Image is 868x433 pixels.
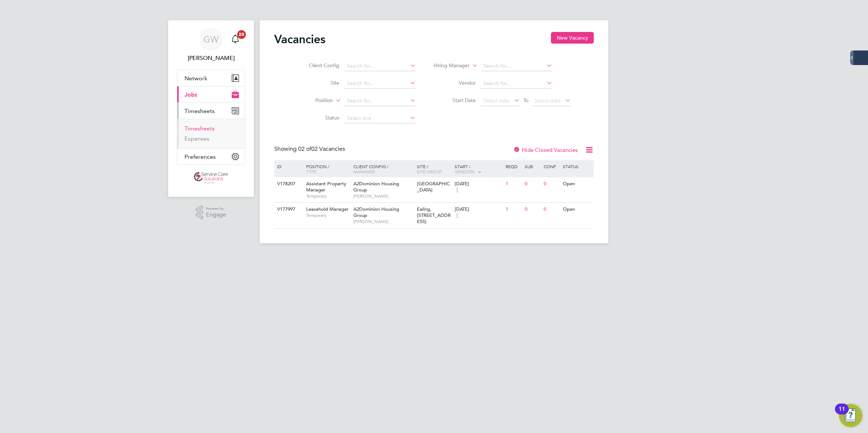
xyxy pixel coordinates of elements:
[177,149,245,165] button: Preferences
[306,206,349,212] span: Leasehold Manager
[274,32,325,46] h2: Vacancies
[481,61,552,71] input: Search for...
[177,54,245,62] span: George Westhead
[523,203,542,216] div: 0
[551,32,594,44] button: New Vacancy
[415,160,453,178] div: Site /
[417,169,442,174] span: Site Group
[353,219,413,224] span: [PERSON_NAME]
[353,193,413,199] span: [PERSON_NAME]
[523,160,542,173] div: Sub
[561,203,593,216] div: Open
[177,70,245,86] button: Network
[184,125,215,132] a: Timesheets
[184,153,216,160] span: Preferences
[291,97,333,104] label: Position
[177,28,245,62] a: GW[PERSON_NAME]
[184,108,215,114] span: Timesheets
[306,213,350,218] span: Temporary
[504,160,523,173] div: Reqd
[177,86,245,102] button: Jobs
[513,146,578,153] label: Hide Closed Vacancies
[274,145,346,153] div: Showing
[177,103,245,119] button: Timesheets
[542,203,561,216] div: 0
[542,160,561,173] div: Conf
[306,169,316,174] span: Type
[184,91,197,98] span: Jobs
[206,206,226,212] span: Powered by
[228,28,243,51] a: 20
[455,181,502,187] div: [DATE]
[561,177,593,191] div: Open
[434,97,476,104] label: Start Date
[521,96,531,105] span: To
[344,96,416,106] input: Search for...
[184,135,209,142] a: Expenses
[417,206,451,224] span: Ealing, [STREET_ADDRESS]
[455,187,459,193] span: 1
[275,203,301,216] div: V177997
[353,206,399,218] span: A2Dominion Housing Group
[504,203,523,216] div: 1
[298,145,345,153] span: 02 Vacancies
[306,193,350,199] span: Temporary
[184,75,207,82] span: Network
[237,30,246,39] span: 20
[483,97,510,104] span: Select date
[298,145,311,153] span: 02 of
[455,206,502,213] div: [DATE]
[196,206,227,219] a: Powered byEngage
[839,404,862,427] button: Open Resource Center, 11 new notifications
[561,160,593,173] div: Status
[177,172,245,184] a: Go to home page
[297,80,339,86] label: Site
[455,213,459,219] span: 1
[434,80,476,86] label: Vendor
[542,177,561,191] div: 0
[481,78,552,89] input: Search for...
[168,20,254,197] nav: Main navigation
[301,160,352,178] div: Position /
[428,62,470,69] label: Hiring Manager
[306,181,346,193] span: Assistant Property Manager
[297,114,339,121] label: Status
[275,160,301,173] div: ID
[297,62,339,69] label: Client Config
[352,160,415,178] div: Client Config /
[839,409,845,418] div: 11
[206,212,226,218] span: Engage
[344,78,416,89] input: Search for...
[353,181,399,193] span: A2Dominion Housing Group
[504,177,523,191] div: 1
[177,119,245,148] div: Timesheets
[455,169,475,174] span: Vendors
[417,181,450,193] span: [GEOGRAPHIC_DATA]
[353,169,375,174] span: Manager
[535,97,561,104] span: Select date
[344,113,416,124] input: Select one
[194,172,228,184] img: servicecare-logo-retina.png
[453,160,504,178] div: Start /
[203,35,219,44] span: GW
[523,177,542,191] div: 0
[275,177,301,191] div: V178207
[344,61,416,71] input: Search for...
